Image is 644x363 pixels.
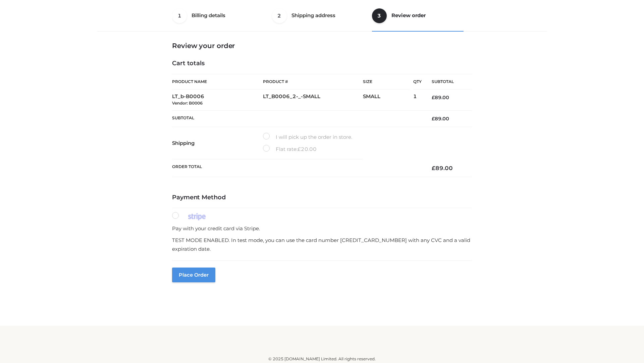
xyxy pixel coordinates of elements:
td: SMALL [363,89,413,111]
div: © 2025 [DOMAIN_NAME] Limited. All rights reserved. [100,356,544,362]
th: Qty [413,74,422,89]
p: TEST MODE ENABLED. In test mode, you can use the card number [CREDIT_CARD_NUMBER] with any CVC an... [172,236,472,253]
td: LT_b-B0006 [172,89,263,111]
th: Subtotal [172,110,422,127]
h4: Payment Method [172,194,472,201]
label: I will pick up the order in store. [263,133,352,142]
span: £ [432,94,435,100]
bdi: 89.00 [432,116,449,122]
th: Order Total [172,159,422,177]
td: LT_B0006_2-_-SMALL [263,89,363,111]
h3: Review your order [172,42,472,50]
bdi: 20.00 [298,146,317,152]
h4: Cart totals [172,60,472,67]
button: Place order [172,268,215,282]
th: Product # [263,74,363,89]
td: 1 [413,89,422,111]
th: Shipping [172,127,263,159]
span: £ [298,146,301,152]
bdi: 89.00 [432,165,453,171]
th: Size [363,74,410,89]
p: Pay with your credit card via Stripe. [172,224,472,233]
label: Flat rate: [263,145,317,154]
th: Product Name [172,74,263,89]
th: Subtotal [422,74,472,89]
bdi: 89.00 [432,94,449,100]
span: £ [432,165,435,171]
span: £ [432,116,435,122]
small: Vendor: B0006 [172,100,203,106]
